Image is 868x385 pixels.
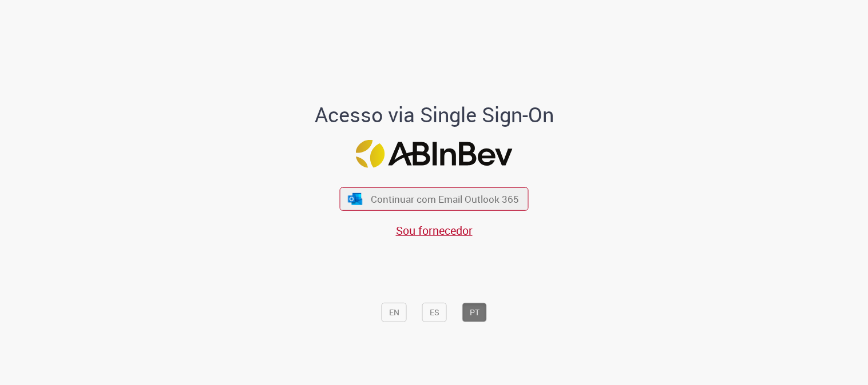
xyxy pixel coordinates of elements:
h1: Acesso via Single Sign-On [275,103,593,126]
button: EN [382,303,407,322]
button: PT [462,303,487,322]
a: Sou fornecedor [396,223,473,238]
img: Logo ABInBev [356,139,513,167]
span: Continuar com Email Outlook 365 [371,192,519,206]
button: ícone Azure/Microsoft 360 Continuar com Email Outlook 365 [340,187,529,211]
img: ícone Azure/Microsoft 360 [347,192,363,204]
button: ES [422,303,447,322]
